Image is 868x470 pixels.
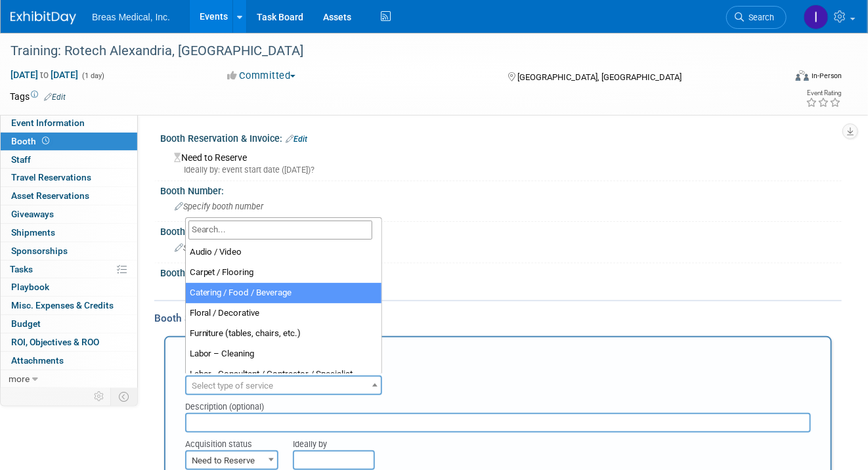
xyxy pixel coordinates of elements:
a: Search [726,6,787,29]
div: Need to Reserve [170,148,832,176]
span: (1 day) [81,72,104,80]
div: Booth Number: [160,181,842,198]
span: Tasks [10,264,33,274]
a: Staff [1,151,137,169]
span: Playbook [11,282,49,292]
span: [DATE] [DATE] [10,69,79,81]
a: Budget [1,315,137,333]
span: more [9,374,30,384]
span: Attachments [11,355,64,366]
a: Sponsorships [1,242,137,260]
span: ROI, Objectives & ROO [11,337,99,347]
a: ROI, Objectives & ROO [1,333,137,351]
a: Shipments [1,224,137,242]
a: Tasks [1,261,137,278]
div: Training: Rotech Alexandria, [GEOGRAPHIC_DATA] [6,39,771,63]
li: Audio / Video [186,242,381,263]
img: Format-Inperson.png [796,70,809,81]
button: Committed [223,69,301,83]
div: Booth Notes: [160,263,842,280]
span: Budget [11,318,41,329]
a: more [1,370,137,388]
a: Edit [44,93,66,102]
li: Carpet / Flooring [186,263,381,283]
td: Tags [10,90,66,103]
span: Breas Medical, Inc. [92,12,170,22]
div: Booth Reservation & Invoice: [160,129,842,146]
span: [GEOGRAPHIC_DATA], [GEOGRAPHIC_DATA] [518,72,682,82]
div: Event Rating [806,90,841,96]
span: Select type of service [192,381,273,391]
div: Description (optional) [185,395,811,413]
span: Giveaways [11,209,54,219]
div: Booth Services [154,311,842,326]
input: Search... [188,221,372,240]
a: Travel Reservations [1,169,137,186]
li: Furniture (tables, chairs, etc.) [186,324,381,344]
div: Event Format [720,68,842,88]
span: Booth not reserved yet [39,136,52,146]
div: In-Person [811,71,842,81]
span: Specify booth number [175,202,263,211]
span: Need to Reserve [186,452,277,470]
a: Attachments [1,352,137,370]
span: Asset Reservations [11,190,89,201]
a: Giveaways [1,205,137,223]
span: Booth [11,136,52,146]
span: Sponsorships [11,246,68,256]
span: Need to Reserve [185,450,278,470]
a: Misc. Expenses & Credits [1,297,137,314]
span: Search [744,12,774,22]
div: New Booth Service [185,351,811,372]
li: Floral / Decorative [186,303,381,324]
a: Edit [286,135,307,144]
div: Acquisition status [185,433,273,450]
span: Travel Reservations [11,172,91,182]
td: Personalize Event Tab Strip [88,388,111,405]
a: Booth [1,133,137,150]
span: Staff [11,154,31,165]
span: Misc. Expenses & Credits [11,300,114,310]
img: Inga Dolezar [804,5,829,30]
a: Playbook [1,278,137,296]
a: Asset Reservations [1,187,137,205]
li: Labor – Cleaning [186,344,381,364]
li: Labor - Consultant / Contractor / Specialist [186,364,381,385]
div: Ideally by: event start date ([DATE])? [174,164,832,176]
div: Ideally by [293,433,757,450]
span: Specify booth size [175,243,250,253]
span: Shipments [11,227,55,238]
body: Rich Text Area. Press ALT-0 for help. [7,5,609,18]
div: Booth Size: [160,222,842,238]
td: Toggle Event Tabs [111,388,138,405]
span: to [38,70,51,80]
span: Event Information [11,117,85,128]
li: Catering / Food / Beverage [186,283,381,303]
img: ExhibitDay [11,11,76,24]
a: Event Information [1,114,137,132]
